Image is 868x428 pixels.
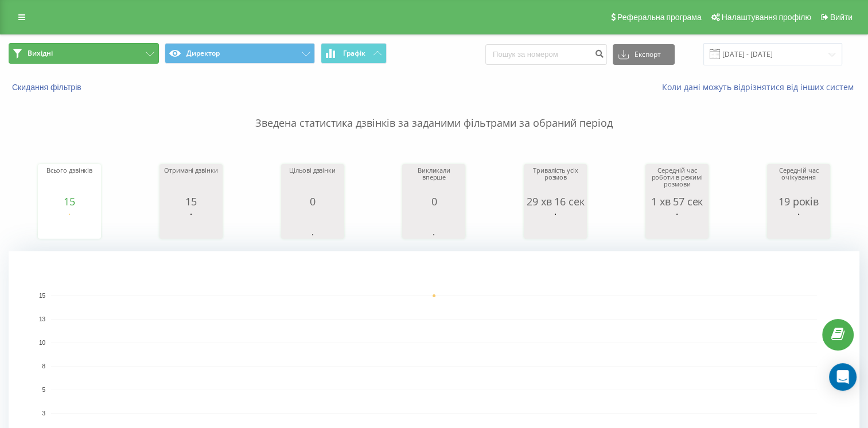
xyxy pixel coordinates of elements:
div: 0 [284,196,341,207]
span: Реферальна програма [617,13,702,22]
div: Всього дзвінків [41,167,98,196]
font: Експорт [635,50,661,59]
font: Директор [186,49,220,58]
svg: Діаграма. [41,207,98,242]
text: 13 [39,316,46,322]
div: Тривалість усіх розмов [527,167,584,196]
text: 15 [39,293,46,299]
button: Вихідні [9,43,159,64]
button: Директор [165,43,315,64]
div: Цільові дзвінки [284,167,341,196]
div: Середній час очікування [770,167,827,196]
text: 8 [42,363,45,369]
text: 5 [42,387,45,393]
a: Коли дані можуть відрізнятися від інших систем [662,81,859,92]
div: 15 [162,196,220,207]
span: Графік [343,49,365,57]
div: Середній час роботи в режимі розмови [648,167,706,196]
svg: Діаграма. [162,207,220,242]
div: 1 хв 57 сек [648,196,706,207]
div: 0 [405,196,462,207]
svg: Діаграма. [648,207,706,242]
div: 29 хв 16 сек [527,196,584,207]
p: Зведена статистика дзвінків за заданими фільтрами за обраний період [9,93,859,131]
button: Скидання фільтрів [9,82,87,92]
svg: Діаграма. [770,207,827,242]
span: Вихідні [28,49,53,58]
text: 3 [42,410,45,417]
button: Графік [321,43,387,64]
svg: Діаграма. [284,207,341,242]
div: 19 років [770,196,827,207]
svg: Діаграма. [405,207,462,242]
text: 10 [39,340,46,346]
input: Пошук за номером [485,44,607,65]
div: Відкрийте Intercom Messenger [829,363,857,391]
div: 15 [41,196,98,207]
div: Викликали вперше [405,167,462,196]
div: Отримані дзвінки [162,167,220,196]
svg: Діаграма. [527,207,584,242]
span: Налаштування профілю [722,13,811,22]
button: Експорт [613,44,675,65]
span: Вийти [830,13,853,22]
